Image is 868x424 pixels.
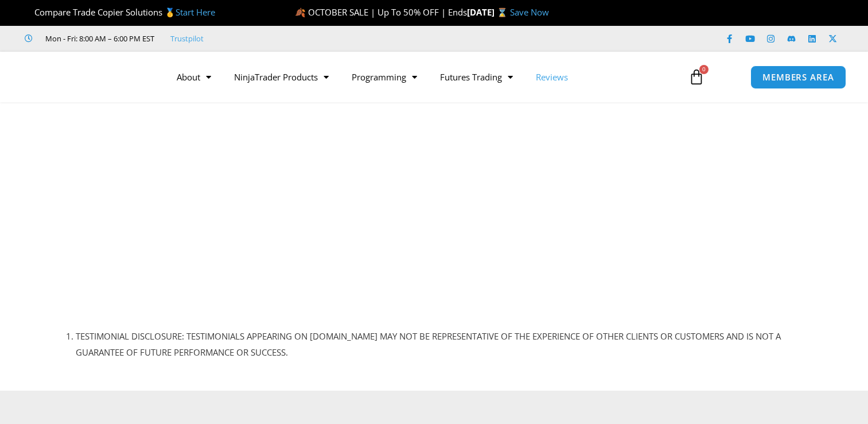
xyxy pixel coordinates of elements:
img: LogoAI | Affordable Indicators – NinjaTrader [24,56,147,98]
li: TESTIMONIAL DISCLOSURE: TESTIMONIALS APPEARING ON [DOMAIN_NAME] MAY NOT BE REPRESENTATIVE OF THE ... [76,329,819,361]
img: 🏆 [25,8,34,17]
nav: Menu [165,64,678,90]
a: 0 [671,60,722,94]
span: 🍂 OCTOBER SALE | Up To 50% OFF | Ends [295,6,467,18]
span: MEMBERS AREA [762,73,834,82]
span: Compare Trade Copier Solutions 🥇 [25,6,215,18]
a: About [165,64,223,90]
a: Trustpilot [170,32,204,45]
strong: [DATE] ⌛ [467,6,510,18]
a: Save Now [510,6,549,18]
a: Futures Trading [429,64,524,90]
a: Reviews [524,64,579,90]
a: Start Here [176,6,215,18]
span: Mon - Fri: 8:00 AM – 6:00 PM EST [42,32,154,45]
a: MEMBERS AREA [750,65,846,89]
a: Programming [340,64,429,90]
a: NinjaTrader Products [223,64,340,90]
span: 0 [699,65,709,74]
